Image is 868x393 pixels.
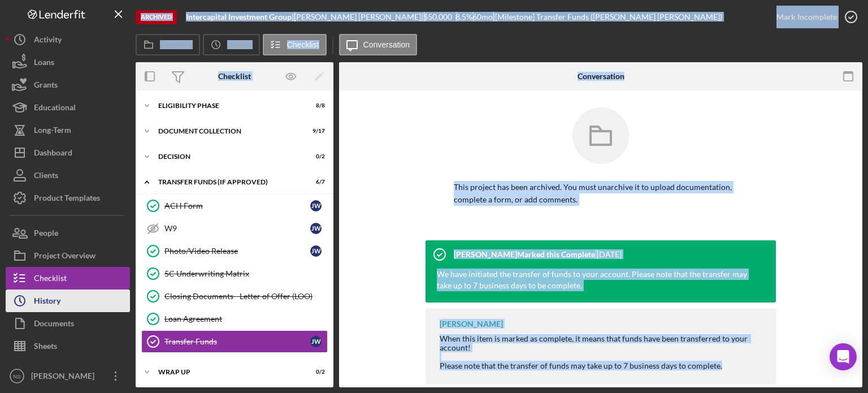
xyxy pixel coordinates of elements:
[6,119,130,141] button: Long-Term
[203,34,259,55] button: Activity
[455,12,472,21] div: 8.5 %
[287,40,319,49] label: Checklist
[578,72,624,81] div: Conversation
[776,6,837,28] div: Mark Incomplete
[310,245,322,257] div: J W
[597,250,622,259] time: 2025-04-02 19:35
[141,195,328,217] a: ACH FormJW
[13,373,20,379] text: NS
[426,269,765,303] div: We have initiated the transfer of funds to your account. Please note that the transfer may take u...
[164,247,310,256] div: Photo/Video Release
[6,96,130,119] button: Educational
[34,28,62,54] div: Activity
[158,128,297,135] div: Document Collection
[305,102,325,109] div: 8 / 8
[830,343,857,370] div: Open Intercom Messenger
[141,330,328,353] a: Transfer FundsJW
[158,153,297,160] div: Decision
[186,12,294,21] div: |
[158,102,297,109] div: Eligibility Phase
[136,10,177,24] div: Archived
[305,369,325,375] div: 0 / 2
[339,34,418,55] button: Conversation
[186,12,292,21] b: Intercapital Investment Group
[227,40,252,49] label: Activity
[6,141,130,164] button: Dashboard
[294,12,423,21] div: [PERSON_NAME] [PERSON_NAME] |
[34,119,71,144] div: Long-Term
[164,314,327,323] div: Loan Agreement
[6,267,130,290] button: Checklist
[158,179,297,185] div: Transfer Funds (If Approved)
[34,244,96,270] div: Project Overview
[141,285,328,308] a: Closing Documents - Letter of Offer (LOO)
[305,153,325,160] div: 0 / 2
[310,200,322,211] div: J W
[493,12,722,21] div: | [Milestone] Transfer Funds ([PERSON_NAME] [PERSON_NAME])
[6,312,130,335] button: Documents
[164,337,310,346] div: Transfer Funds
[141,217,328,240] a: W9JW
[158,369,297,375] div: Wrap Up
[6,222,130,244] button: People
[34,74,58,99] div: Grants
[34,222,58,247] div: People
[305,128,325,135] div: 9 / 17
[34,51,54,76] div: Loans
[34,335,57,360] div: Sheets
[6,187,130,209] button: Product Templates
[6,365,130,387] button: NS[PERSON_NAME]
[136,34,200,55] button: Overview
[34,141,72,167] div: Dashboard
[305,179,325,185] div: 6 / 7
[454,250,595,259] div: [PERSON_NAME] Marked this Complete
[34,290,60,315] div: History
[141,308,328,330] a: Loan Agreement
[454,181,748,206] p: This project has been archived. You must unarchive it to upload documentation, complete a form, o...
[423,12,455,21] div: $50,000
[218,72,251,81] div: Checklist
[164,292,327,301] div: Closing Documents - Letter of Offer (LOO)
[263,34,327,55] button: Checklist
[34,312,74,338] div: Documents
[6,74,130,96] button: Grants
[6,164,130,187] button: Clients
[141,240,328,262] a: Photo/Video ReleaseJW
[34,187,100,212] div: Product Templates
[6,51,130,74] button: Loans
[440,334,765,370] div: When this item is marked as complete, it means that funds have been transferred to your account! ...
[472,12,493,21] div: 60 mo
[34,267,67,292] div: Checklist
[160,40,193,49] label: Overview
[310,336,322,347] div: J W
[6,244,130,267] button: Project Overview
[164,269,327,278] div: 5C Underwriting Matrix
[440,319,503,329] div: [PERSON_NAME]
[6,335,130,357] button: Sheets
[34,164,58,189] div: Clients
[310,223,322,234] div: J W
[164,201,310,210] div: ACH Form
[363,40,410,49] label: Conversation
[6,28,130,51] button: Activity
[765,6,862,28] button: Mark Incomplete
[28,365,102,390] div: [PERSON_NAME]
[141,262,328,285] a: 5C Underwriting Matrix
[34,96,76,122] div: Educational
[6,290,130,312] button: History
[164,224,310,233] div: W9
